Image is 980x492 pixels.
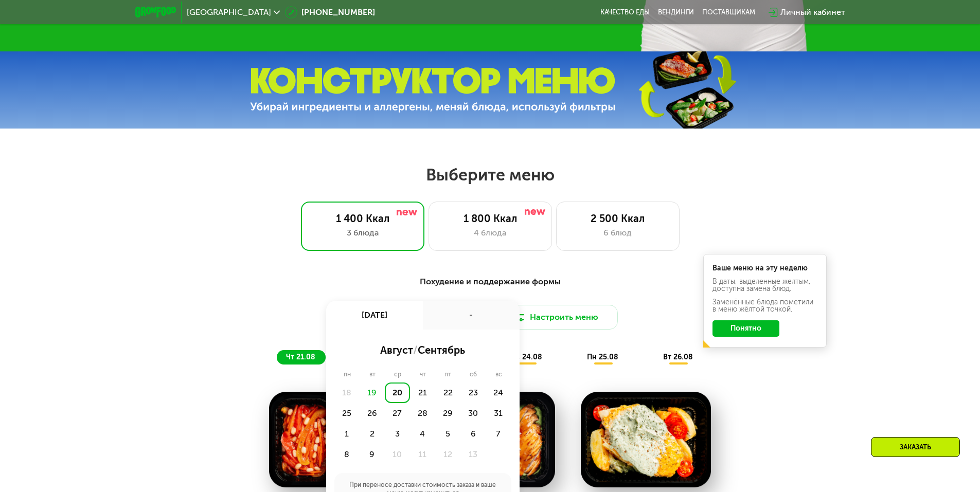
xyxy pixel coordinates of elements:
a: Качество еды [600,8,650,16]
div: 19 [360,382,385,403]
div: 20 [385,382,410,403]
div: 31 [486,403,511,424]
div: Заменённые блюда пометили в меню жёлтой точкой. [712,299,817,313]
span: август [380,344,413,356]
a: Вендинги [658,8,694,16]
div: 29 [435,403,460,424]
span: [GEOGRAPHIC_DATA] [187,8,271,16]
span: пн 25.08 [587,353,618,361]
span: вт 26.08 [663,353,693,361]
div: Похудение и поддержание формы [186,276,795,288]
div: 28 [410,403,435,424]
div: 21 [410,382,435,403]
div: Ваше меню на эту неделю [712,265,817,272]
div: 3 блюда [312,227,414,239]
div: пн [334,371,360,379]
div: В даты, выделенные желтым, доступна замена блюд. [712,278,817,293]
div: 1 800 Ккал [439,212,541,225]
div: 10 [385,444,410,465]
span: / [413,344,418,356]
div: 24 [486,382,511,403]
div: 6 блюд [567,227,669,239]
a: [PHONE_NUMBER] [285,6,375,19]
h2: Выберите меню [33,165,947,185]
div: 30 [460,403,486,424]
div: вт [360,371,385,379]
div: 11 [410,444,435,465]
div: 22 [435,382,460,403]
div: [DATE] [326,301,423,330]
div: 8 [334,444,360,465]
div: поставщикам [702,8,755,16]
div: 4 блюда [439,227,541,239]
div: сб [460,371,486,379]
span: сентябрь [418,344,465,356]
div: 18 [334,382,360,403]
div: 6 [460,424,486,444]
div: 25 [334,403,360,424]
span: чт 21.08 [286,353,315,361]
div: 23 [460,382,486,403]
div: 12 [435,444,460,465]
button: Настроить меню [494,305,618,330]
div: 2 500 Ккал [567,212,669,225]
div: 26 [360,403,385,424]
div: 7 [486,424,511,444]
div: 1 400 Ккал [312,212,414,225]
div: 13 [460,444,486,465]
button: Понятно [712,320,779,337]
span: вс 24.08 [511,353,542,361]
div: пт [435,371,460,379]
div: 3 [385,424,410,444]
div: - [423,301,520,330]
div: 27 [385,403,410,424]
div: вс [486,371,511,379]
div: 5 [435,424,460,444]
div: 4 [410,424,435,444]
div: чт [411,371,435,379]
div: 9 [360,444,385,465]
div: Заказать [871,437,960,457]
div: ср [385,371,411,379]
div: 2 [360,424,385,444]
div: Личный кабинет [780,6,845,19]
div: 1 [334,424,360,444]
